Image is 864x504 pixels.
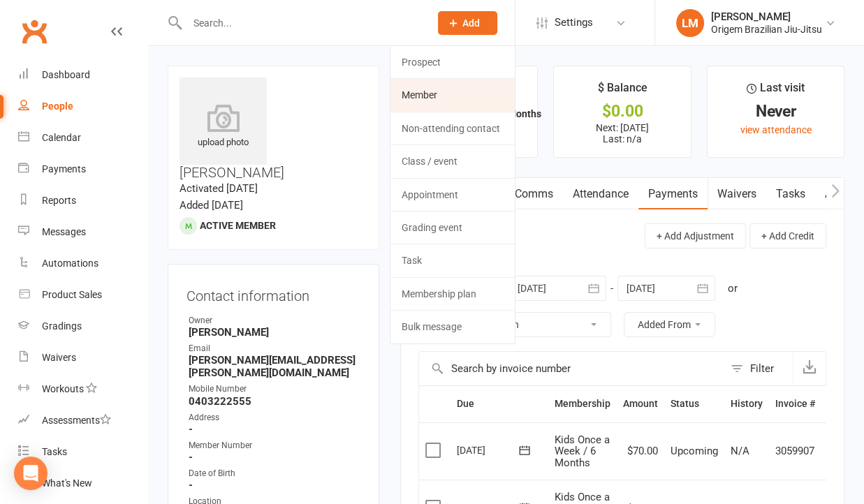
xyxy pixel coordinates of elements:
[42,163,86,175] div: Payments
[563,178,638,210] a: Attendance
[566,122,678,144] p: Next: [DATE] Last: n/a
[617,422,664,480] td: $70.00
[708,178,766,210] a: Waivers
[505,178,563,210] a: Comms
[390,212,515,244] a: Grading event
[749,223,826,249] button: + Add Credit
[645,223,746,249] button: + Add Adjustment
[731,445,749,457] span: N/A
[18,216,147,248] a: Messages
[390,112,515,144] a: Non-attending contact
[189,314,360,327] div: Owner
[180,77,367,180] h3: [PERSON_NAME]
[189,326,360,339] strong: [PERSON_NAME]
[390,79,515,111] a: Member
[18,59,147,91] a: Dashboard
[720,104,831,119] div: Never
[750,360,774,377] div: Filter
[42,383,84,394] div: Workouts
[42,132,81,143] div: Calendar
[18,436,147,468] a: Tasks
[42,226,86,237] div: Messages
[42,258,98,269] div: Automations
[462,17,480,29] span: Add
[42,415,111,426] div: Assessments
[664,386,724,422] th: Status
[451,386,548,422] th: Due
[42,320,82,332] div: Gradings
[18,248,147,279] a: Automations
[724,386,769,422] th: History
[617,386,664,422] th: Amount
[180,199,243,212] time: Added [DATE]
[555,7,593,38] span: Settings
[766,178,815,210] a: Tasks
[457,439,521,461] div: [DATE]
[676,9,704,37] div: LM
[390,179,515,211] a: Appointment
[18,373,147,405] a: Workouts
[42,69,90,80] div: Dashboard
[189,354,360,379] strong: [PERSON_NAME][EMAIL_ADDRESS][PERSON_NAME][DOMAIN_NAME]
[180,182,258,195] time: Activated [DATE]
[711,23,822,36] div: Origem Brazilian Jiu-Jitsu
[390,145,515,177] a: Class / event
[548,386,617,422] th: Membership
[638,178,708,210] a: Payments
[189,479,360,491] strong: -
[189,342,360,355] div: Email
[419,352,724,385] input: Search by invoice number
[42,446,67,457] div: Tasks
[18,468,147,499] a: What's New
[42,101,73,112] div: People
[189,411,360,424] div: Address
[42,289,102,300] div: Product Sales
[186,283,360,304] h3: Contact information
[769,422,821,480] td: 3059907
[624,312,715,337] button: Added From
[711,10,822,23] div: [PERSON_NAME]
[671,445,718,457] span: Upcoming
[18,122,147,154] a: Calendar
[728,280,738,297] div: or
[566,104,678,119] div: $0.00
[18,405,147,436] a: Assessments
[17,14,52,49] a: Clubworx
[189,451,360,464] strong: -
[18,342,147,373] a: Waivers
[390,244,515,276] a: Task
[724,352,793,385] button: Filter
[180,104,267,150] div: upload photo
[189,395,360,408] strong: 0403222555
[42,477,92,489] div: What's New
[18,91,147,122] a: People
[189,383,360,396] div: Mobile Number
[18,311,147,342] a: Gradings
[438,11,497,35] button: Add
[740,124,811,135] a: view attendance
[42,352,76,363] div: Waivers
[390,311,515,343] a: Bulk message
[18,279,147,311] a: Product Sales
[18,185,147,216] a: Reports
[555,433,610,469] span: Kids Once a Week / 6 Months
[183,13,420,33] input: Search...
[189,467,360,480] div: Date of Birth
[14,457,47,490] div: Open Intercom Messenger
[18,154,147,185] a: Payments
[747,79,805,104] div: Last visit
[390,278,515,310] a: Membership plan
[200,220,276,231] span: Active member
[390,46,515,78] a: Prospect
[189,439,360,452] div: Member Number
[189,423,360,436] strong: -
[42,195,76,206] div: Reports
[769,386,821,422] th: Invoice #
[598,79,647,104] div: $ Balance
